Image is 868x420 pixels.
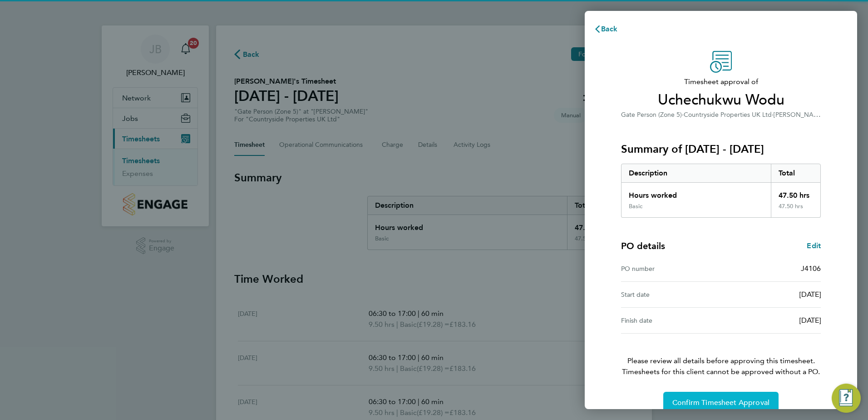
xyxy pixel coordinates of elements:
[772,111,774,119] span: ·
[610,334,832,377] p: Please review all details before approving this timesheet.
[621,76,821,87] span: Timesheet approval of
[832,384,861,413] button: Engage Resource Center
[621,142,821,156] h3: Summary of [DATE] - [DATE]
[621,289,721,300] div: Start date
[771,203,821,217] div: 47.50 hrs
[663,392,779,414] button: Confirm Timesheet Approval
[621,183,771,203] div: Hours worked
[682,111,684,119] span: ·
[672,398,769,407] span: Confirm Timesheet Approval
[601,25,618,33] span: Back
[610,366,832,377] span: Timesheets for this client cannot be approved without a PO.
[621,315,721,326] div: Finish date
[629,203,642,210] div: Basic
[807,240,821,251] a: Edit
[684,111,772,119] span: Countryside Properties UK Ltd
[621,91,821,109] span: Uchechukwu Wodu
[721,315,821,326] div: [DATE]
[621,164,771,182] div: Description
[774,110,825,119] span: [PERSON_NAME]
[771,164,821,182] div: Total
[721,289,821,300] div: [DATE]
[621,111,682,119] span: Gate Person (Zone 5)
[621,263,721,274] div: PO number
[621,240,665,252] h4: PO details
[771,183,821,203] div: 47.50 hrs
[807,241,821,250] span: Edit
[585,20,627,38] button: Back
[801,264,821,273] span: J4106
[621,164,821,218] div: Summary of 22 - 28 Sep 2025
